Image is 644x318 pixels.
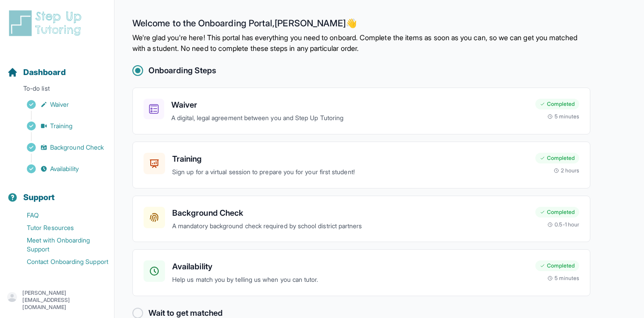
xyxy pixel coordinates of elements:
div: Completed [535,260,579,271]
div: Completed [535,207,579,218]
a: FAQ [7,209,114,222]
p: Help us match you by telling us when you can tutor. [172,275,528,285]
h2: Onboarding Steps [148,64,216,77]
span: Background Check [50,143,104,152]
button: Dashboard [4,52,110,82]
h3: Background Check [172,207,528,219]
div: 5 minutes [547,113,579,120]
a: AvailabilityHelp us match you by telling us when you can tutor.Completed5 minutes [132,249,590,296]
img: logo [7,9,87,38]
a: Availability [7,163,114,175]
div: Completed [535,153,579,163]
p: Sign up for a virtual session to prepare you for your first student! [172,167,528,177]
p: [PERSON_NAME][EMAIL_ADDRESS][DOMAIN_NAME] [22,289,107,311]
a: Training [7,120,114,132]
a: Dashboard [7,66,66,79]
div: 2 hours [554,167,580,174]
a: Background Check [7,141,114,154]
a: TrainingSign up for a virtual session to prepare you for your first student!Completed2 hours [132,142,590,188]
h3: Training [172,153,528,165]
span: Support [23,191,55,204]
a: Waiver [7,98,114,111]
button: Support [4,177,110,207]
a: Background CheckA mandatory background check required by school district partnersCompleted0.5-1 hour [132,196,590,243]
div: 0.5-1 hour [547,221,579,228]
span: Training [50,121,73,130]
p: A digital, legal agreement between you and Step Up Tutoring [171,113,528,123]
button: [PERSON_NAME][EMAIL_ADDRESS][DOMAIN_NAME] [7,289,107,311]
h3: Waiver [171,99,528,111]
div: 5 minutes [547,275,579,282]
a: WaiverA digital, legal agreement between you and Step Up TutoringCompleted5 minutes [132,88,590,134]
div: Completed [535,99,579,109]
p: A mandatory background check required by school district partners [172,221,528,231]
a: Meet with Onboarding Support [7,234,114,255]
span: Dashboard [23,66,66,79]
h3: Availability [172,260,528,273]
span: Waiver [50,100,69,109]
h2: Welcome to the Onboarding Portal, [PERSON_NAME] 👋 [132,18,590,32]
p: We're glad you're here! This portal has everything you need to onboard. Complete the items as soo... [132,32,590,54]
span: Availability [50,164,79,173]
p: To-do list [4,84,110,96]
a: Contact Onboarding Support [7,255,114,268]
a: Tutor Resources [7,222,114,234]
